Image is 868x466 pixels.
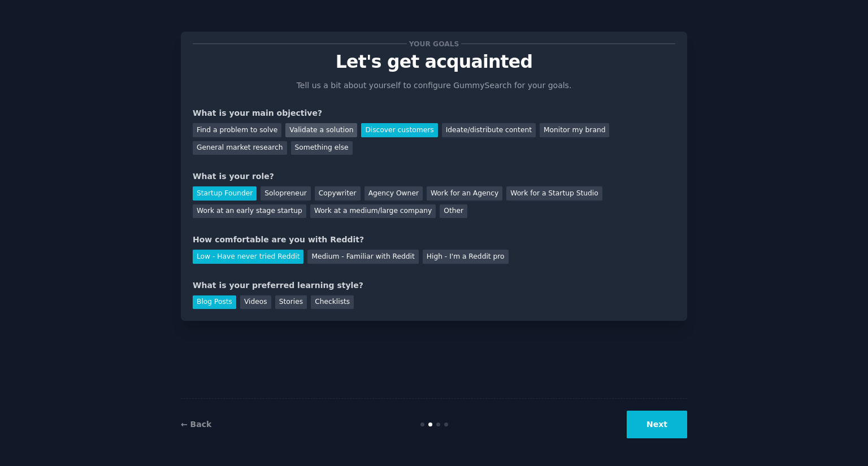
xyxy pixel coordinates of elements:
a: ← Back [181,420,211,429]
div: What is your role? [193,171,675,182]
div: Find a problem to solve [193,123,281,137]
div: Checklists [311,295,354,310]
div: General market research [193,141,287,155]
div: Something else [291,141,353,155]
div: Blog Posts [193,295,236,310]
div: What is your preferred learning style? [193,280,675,291]
div: Validate a solution [285,123,357,137]
p: Let's get acquainted [193,52,675,72]
div: Work for a Startup Studio [506,186,602,201]
div: Ideate/distribute content [442,123,536,137]
div: How comfortable are you with Reddit? [193,234,675,246]
div: Work for an Agency [427,186,502,201]
div: Copywriter [315,186,361,201]
div: Monitor my brand [540,123,609,137]
p: Tell us a bit about yourself to configure GummySearch for your goals. [292,80,576,92]
span: Your goals [407,38,461,50]
div: Other [440,204,467,219]
div: Startup Founder [193,186,257,201]
div: Stories [275,295,307,310]
div: Agency Owner [364,186,423,201]
button: Next [627,411,687,438]
div: What is your main objective? [193,107,675,119]
div: Videos [240,295,271,310]
div: Solopreneur [261,186,310,201]
div: Discover customers [361,123,437,137]
div: Work at a medium/large company [310,204,436,219]
div: Medium - Familiar with Reddit [307,250,418,264]
div: Low - Have never tried Reddit [193,250,303,264]
div: Work at an early stage startup [193,204,306,219]
div: High - I'm a Reddit pro [423,250,509,264]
